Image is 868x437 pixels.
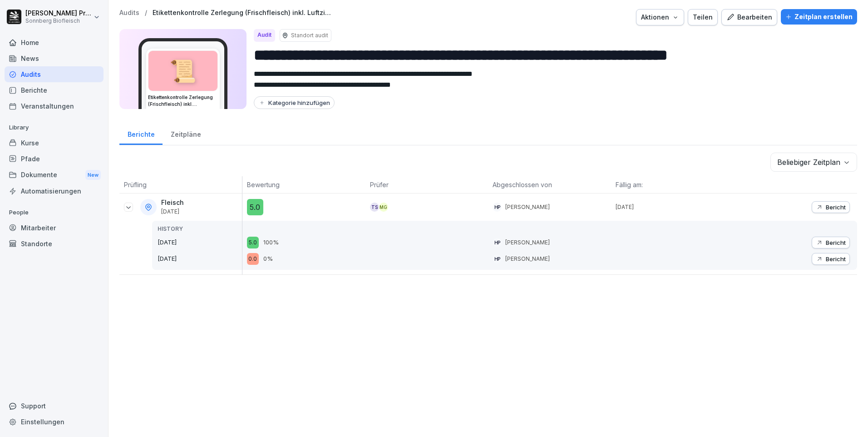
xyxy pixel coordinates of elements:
[493,238,502,247] div: HP
[5,82,104,98] a: Berichte
[148,94,218,108] h3: Etikettenkontrolle Zerlegung (Frischfleisch) inkl. Luftzieherkontrolle
[119,9,139,17] a: Audits
[254,96,335,109] button: Kategorie hinzufügen
[247,199,263,215] div: 5.0
[812,237,850,248] button: Bericht
[148,51,217,91] div: 📜
[258,99,330,106] div: Kategorie hinzufügen
[5,205,104,220] p: People
[85,170,101,180] div: New
[505,238,550,247] p: [PERSON_NAME]
[641,12,679,22] div: Aktionen
[616,203,734,211] p: [DATE]
[611,176,734,194] th: Fällig am:
[247,253,259,265] div: 0.0
[826,255,846,263] p: Bericht
[493,254,502,263] div: HP
[812,201,850,213] button: Bericht
[5,398,104,414] div: Support
[5,414,104,430] a: Einstellungen
[163,122,209,145] a: Zeitpläne
[5,236,104,252] a: Standorte
[161,209,184,215] p: [DATE]
[25,18,92,24] p: Sonnberg Biofleisch
[25,10,92,17] p: [PERSON_NAME] Preßlauer
[726,12,772,22] div: Bearbeiten
[379,203,388,212] div: MG
[5,135,104,151] a: Kurse
[254,29,275,42] div: Audit
[5,120,104,135] p: Library
[153,9,334,17] a: Etikettenkontrolle Zerlegung (Frischfleisch) inkl. Luftzieherkontrolle
[158,225,242,233] p: HISTORY
[158,254,242,263] p: [DATE]
[145,9,147,17] p: /
[5,66,104,82] a: Audits
[5,220,104,236] a: Mitarbeiter
[721,9,777,25] button: Bearbeiten
[161,199,184,207] p: Fleisch
[785,12,853,22] div: Zeitplan erstellen
[5,35,104,50] a: Home
[5,167,104,184] div: Dokumente
[5,183,104,199] a: Automatisierungen
[781,9,857,25] button: Zeitplan erstellen
[636,9,684,25] button: Aktionen
[688,9,718,25] button: Teilen
[5,151,104,167] a: Pfade
[826,204,846,211] p: Bericht
[124,180,237,189] p: Prüfling
[493,180,607,189] p: Abgeschlossen von
[247,237,259,248] div: 5.0
[263,254,273,263] p: 0%
[505,255,550,263] p: [PERSON_NAME]
[119,122,163,145] a: Berichte
[826,239,846,246] p: Bericht
[291,31,328,40] p: Standort audit
[370,203,379,212] div: TS
[693,12,713,22] div: Teilen
[5,50,104,66] a: News
[247,180,361,189] p: Bewertung
[263,238,279,247] p: 100%
[493,203,502,212] div: HP
[812,253,850,265] button: Bericht
[505,203,550,211] p: [PERSON_NAME]
[5,98,104,114] a: Veranstaltungen
[5,167,104,184] a: DokumenteNew
[158,238,242,247] p: [DATE]
[365,176,488,194] th: Prüfer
